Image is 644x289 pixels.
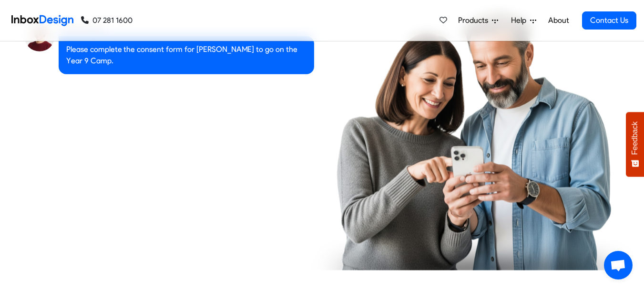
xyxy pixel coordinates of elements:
[458,15,492,26] span: Products
[81,15,133,26] a: 07 281 1600
[454,11,502,30] a: Products
[582,11,636,30] a: Contact Us
[626,112,644,177] button: Feedback - Show survey
[507,11,540,30] a: Help
[604,251,633,279] div: Open chat
[59,36,314,74] div: Please complete the consent form for [PERSON_NAME] to go on the Year 9 Camp.
[511,15,530,26] span: Help
[631,121,639,155] span: Feedback
[545,11,572,30] a: About
[311,6,638,270] img: parents_using_phone.png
